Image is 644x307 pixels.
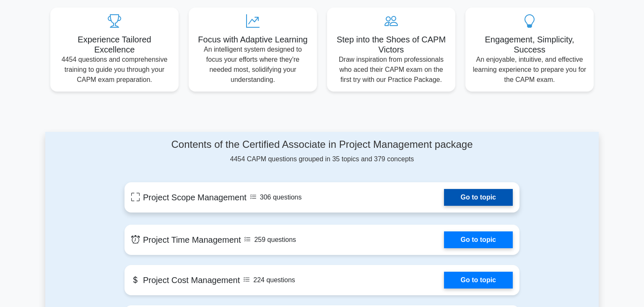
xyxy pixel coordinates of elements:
h5: Step into the Shoes of CAPM Victors [334,34,449,55]
p: 4454 questions and comprehensive training to guide you through your CAPM exam preparation. [57,55,172,85]
a: Go to topic [444,272,513,289]
a: Go to topic [444,189,513,206]
h4: Contents of the Certified Associate in Project Management package [125,139,519,151]
p: An intelligent system designed to focus your efforts where they're needed most, solidifying your ... [195,45,310,85]
a: Go to topic [444,231,513,248]
h5: Experience Tailored Excellence [57,34,172,55]
h5: Engagement, Simplicity, Success [472,34,587,55]
div: 4454 CAPM questions grouped in 35 topics and 379 concepts [125,139,519,164]
h5: Focus with Adaptive Learning [195,34,310,45]
p: Draw inspiration from professionals who aced their CAPM exam on the first try with our Practice P... [334,55,449,85]
p: An enjoyable, intuitive, and effective learning experience to prepare you for the CAPM exam. [472,55,587,85]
